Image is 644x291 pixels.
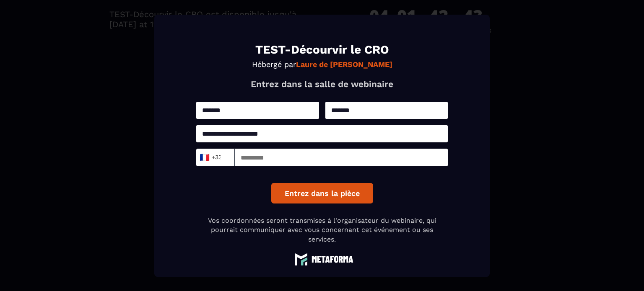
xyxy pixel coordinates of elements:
div: Search for option [196,149,235,166]
p: Hébergé par [196,60,448,69]
img: logo [291,252,353,265]
p: Entrez dans la salle de webinaire [196,79,448,89]
span: 🇫🇷 [199,152,210,163]
input: Search for option [221,151,227,164]
h1: TEST-Décourvir le CRO [196,44,448,56]
p: Vos coordonnées seront transmises à l'organisateur du webinaire, qui pourrait communiquer avec vo... [196,216,448,244]
strong: Laure de [PERSON_NAME] [296,60,392,69]
button: Entrez dans la pièce [271,183,373,203]
span: +33 [202,152,219,163]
